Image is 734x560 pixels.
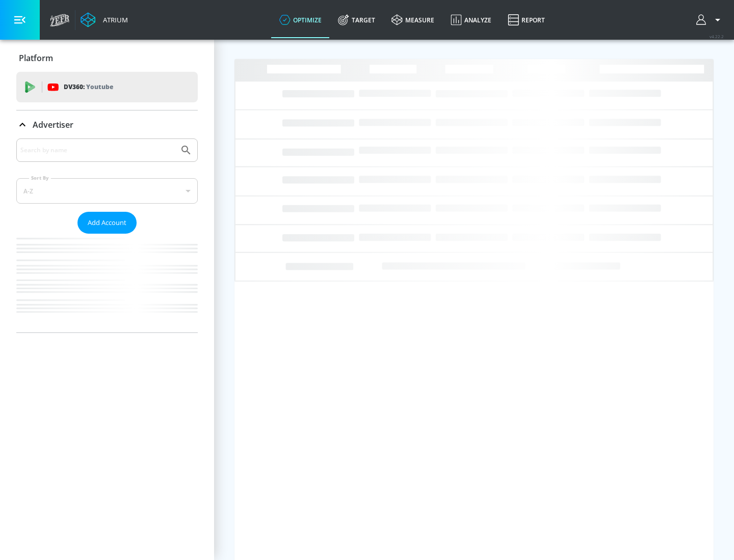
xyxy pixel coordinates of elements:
a: Target [330,2,383,38]
a: Report [500,2,553,38]
a: optimize [271,2,330,38]
a: Analyze [442,2,500,38]
div: Atrium [99,15,128,24]
div: Advertiser [16,138,198,332]
div: Advertiser [16,110,198,139]
button: Add Account [77,212,137,234]
nav: list of Advertiser [16,234,198,332]
div: Platform [16,44,198,72]
p: Youtube [86,81,113,92]
div: A-Z [16,178,198,204]
span: Add Account [88,217,126,229]
a: measure [383,2,442,38]
input: Search by name [20,144,175,157]
p: Platform [19,52,53,64]
label: Sort By [29,175,51,181]
a: Atrium [81,12,128,27]
span: v 4.22.2 [710,34,724,39]
p: Advertiser [33,119,73,130]
p: DV360: [64,81,113,93]
div: DV360: Youtube [16,72,198,102]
